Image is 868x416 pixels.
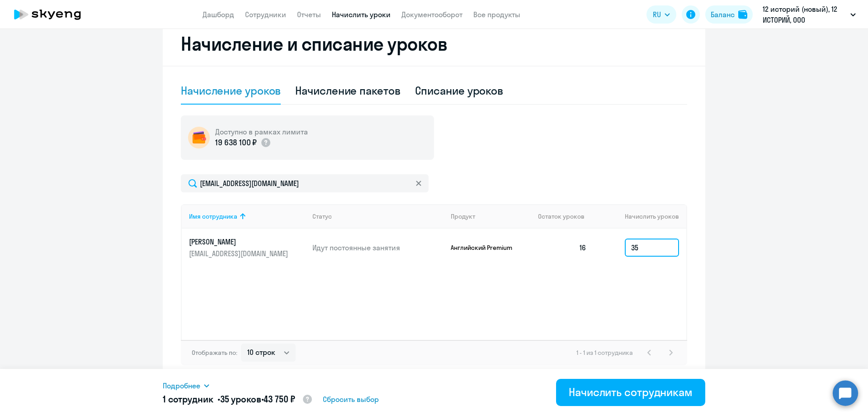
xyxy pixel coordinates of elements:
[245,10,286,19] a: Сотрудники
[758,4,860,25] button: 12 историй (новый), 12 ИСТОРИЙ, ООО
[189,237,305,258] a: [PERSON_NAME][EMAIL_ADDRESS][DOMAIN_NAME]
[538,212,594,220] div: Остаток уроков
[451,212,531,220] div: Продукт
[312,212,332,220] div: Статус
[711,9,735,20] div: Баланс
[473,10,520,19] a: Все продукты
[189,237,290,247] p: [PERSON_NAME]
[189,212,305,220] div: Имя сотрудника
[264,393,295,405] span: 43 750 ₽
[738,10,747,19] img: balance
[312,212,443,220] div: Статус
[181,83,281,98] div: Начисление уроков
[451,244,519,252] p: Английский Premium
[192,349,237,357] span: Отображать по:
[181,174,429,192] input: Поиск по имени, email, продукту или статусу
[215,127,308,137] h5: Доступно в рамках лимита
[295,83,400,98] div: Начисление пакетов
[188,127,210,148] img: wallet-circle.png
[332,10,391,19] a: Начислить уроки
[189,249,290,258] p: [EMAIL_ADDRESS][DOMAIN_NAME]
[576,349,633,357] span: 1 - 1 из 1 сотрудника
[220,393,261,405] span: 35 уроков
[531,229,594,267] td: 16
[163,380,200,391] span: Подробнее
[415,83,504,98] div: Списание уроков
[215,137,257,148] p: 19 638 100 ₽
[163,393,313,406] h5: 1 сотрудник • •
[451,212,475,220] div: Продукт
[203,10,234,19] a: Дашборд
[297,10,321,19] a: Отчеты
[181,33,687,55] h2: Начисление и списание уроков
[763,4,847,25] p: 12 историй (новый), 12 ИСТОРИЙ, ООО
[401,10,462,19] a: Документооборот
[646,5,676,24] button: RU
[323,394,379,405] span: Сбросить выбор
[538,212,585,220] span: Остаток уроков
[189,212,237,220] div: Имя сотрудника
[556,379,705,406] button: Начислить сотрудникам
[312,243,443,253] p: Идут постоянные занятия
[569,385,693,399] div: Начислить сотрудникам
[653,9,661,20] span: RU
[594,204,686,229] th: Начислить уроков
[705,5,753,24] button: Балансbalance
